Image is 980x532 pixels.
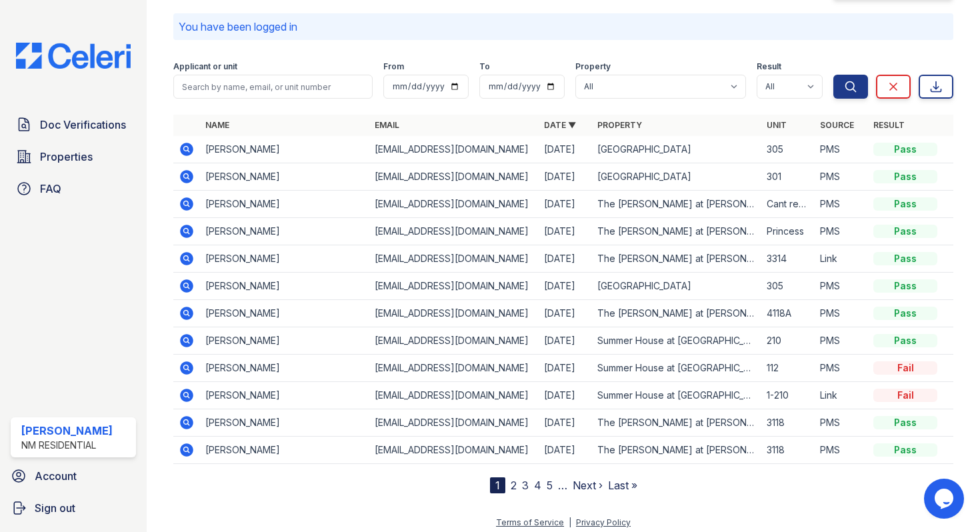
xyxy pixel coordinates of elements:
td: [GEOGRAPHIC_DATA] [592,163,761,191]
td: 301 [761,163,815,191]
a: Result [873,120,905,130]
td: [DATE] [539,437,592,464]
td: The [PERSON_NAME] at [PERSON_NAME][GEOGRAPHIC_DATA] [592,191,761,218]
a: Name [205,120,229,130]
td: [EMAIL_ADDRESS][DOMAIN_NAME] [369,191,539,218]
div: NM Residential [21,439,113,452]
td: [DATE] [539,300,592,327]
td: PMS [815,191,868,218]
td: [EMAIL_ADDRESS][DOMAIN_NAME] [369,245,539,273]
td: Summer House at [GEOGRAPHIC_DATA] [592,382,761,409]
a: 3 [522,479,529,492]
div: Pass [873,143,937,156]
div: Fail [873,361,937,375]
span: Properties [40,149,93,165]
td: Summer House at [GEOGRAPHIC_DATA] [592,327,761,355]
div: Pass [873,334,937,347]
td: [DATE] [539,382,592,409]
div: Pass [873,416,937,429]
td: 3314 [761,245,815,273]
td: PMS [815,327,868,355]
td: [DATE] [539,409,592,437]
img: CE_Logo_Blue-a8612792a0a2168367f1c8372b55b34899dd931a85d93a1a3d3e32e68fde9ad4.png [5,43,141,69]
a: 4 [534,479,541,492]
td: [PERSON_NAME] [200,327,369,355]
td: [DATE] [539,163,592,191]
td: Princess [761,218,815,245]
td: PMS [815,409,868,437]
span: Sign out [35,500,75,516]
td: 305 [761,136,815,163]
td: [PERSON_NAME] [200,136,369,163]
td: The [PERSON_NAME] at [PERSON_NAME][GEOGRAPHIC_DATA] [592,409,761,437]
td: [DATE] [539,245,592,273]
div: Pass [873,443,937,457]
span: Account [35,468,77,484]
td: 3118 [761,437,815,464]
td: PMS [815,136,868,163]
div: | [569,517,571,527]
td: [EMAIL_ADDRESS][DOMAIN_NAME] [369,300,539,327]
td: PMS [815,218,868,245]
a: Properties [11,143,136,170]
td: The [PERSON_NAME] at [PERSON_NAME][GEOGRAPHIC_DATA] [592,437,761,464]
a: Doc Verifications [11,111,136,138]
td: PMS [815,300,868,327]
td: [DATE] [539,355,592,382]
td: [DATE] [539,136,592,163]
a: Last » [608,479,637,492]
td: 305 [761,273,815,300]
td: PMS [815,163,868,191]
td: 4118A [761,300,815,327]
div: 1 [490,477,505,493]
td: [DATE] [539,273,592,300]
td: [PERSON_NAME] [200,245,369,273]
td: PMS [815,355,868,382]
a: Sign out [5,495,141,521]
span: Doc Verifications [40,117,126,133]
td: [DATE] [539,191,592,218]
label: Result [757,61,781,72]
td: [EMAIL_ADDRESS][DOMAIN_NAME] [369,273,539,300]
td: [PERSON_NAME] [200,300,369,327]
a: FAQ [11,175,136,202]
a: 2 [511,479,517,492]
td: PMS [815,273,868,300]
div: Pass [873,170,937,183]
td: [EMAIL_ADDRESS][DOMAIN_NAME] [369,163,539,191]
div: [PERSON_NAME] [21,423,113,439]
a: Next › [573,479,603,492]
label: To [479,61,490,72]
td: [EMAIL_ADDRESS][DOMAIN_NAME] [369,409,539,437]
label: From [383,61,404,72]
td: The [PERSON_NAME] at [PERSON_NAME][GEOGRAPHIC_DATA] [592,218,761,245]
td: 3118 [761,409,815,437]
td: Summer House at [GEOGRAPHIC_DATA] [592,355,761,382]
td: Link [815,245,868,273]
a: Property [597,120,642,130]
td: [PERSON_NAME] [200,355,369,382]
div: Pass [873,225,937,238]
td: [PERSON_NAME] [200,191,369,218]
td: The [PERSON_NAME] at [PERSON_NAME][GEOGRAPHIC_DATA] [592,300,761,327]
a: Account [5,463,141,489]
div: Pass [873,307,937,320]
td: [EMAIL_ADDRESS][DOMAIN_NAME] [369,355,539,382]
td: [PERSON_NAME] [200,437,369,464]
td: Link [815,382,868,409]
label: Applicant or unit [173,61,237,72]
td: 112 [761,355,815,382]
td: 210 [761,327,815,355]
label: Property [575,61,611,72]
a: Source [820,120,854,130]
a: Unit [767,120,787,130]
input: Search by name, email, or unit number [173,75,373,99]
td: [PERSON_NAME] [200,163,369,191]
td: PMS [815,437,868,464]
span: FAQ [40,181,61,197]
a: Email [375,120,399,130]
td: [PERSON_NAME] [200,409,369,437]
td: [GEOGRAPHIC_DATA] [592,136,761,163]
div: Pass [873,279,937,293]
